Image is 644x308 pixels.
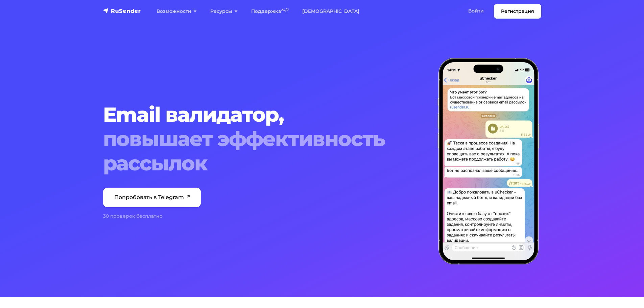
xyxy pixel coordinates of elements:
[494,4,541,19] a: Регистрация
[461,4,491,18] a: Войти
[244,4,295,18] a: Поддержка24/7
[103,127,430,175] span: повышает эффективность рассылок
[103,188,201,207] a: Попробовать в Telegram
[295,4,366,18] a: [DEMOGRAPHIC_DATA]
[281,8,289,12] sup: 24/7
[204,4,244,18] a: Ресурсы
[103,213,430,220] div: 30 проверок бесплатно
[103,7,141,14] img: RuSender
[438,58,539,265] img: hero-right-validator-min.png
[103,102,430,175] h1: Email валидатор,
[150,4,204,18] a: Возможности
